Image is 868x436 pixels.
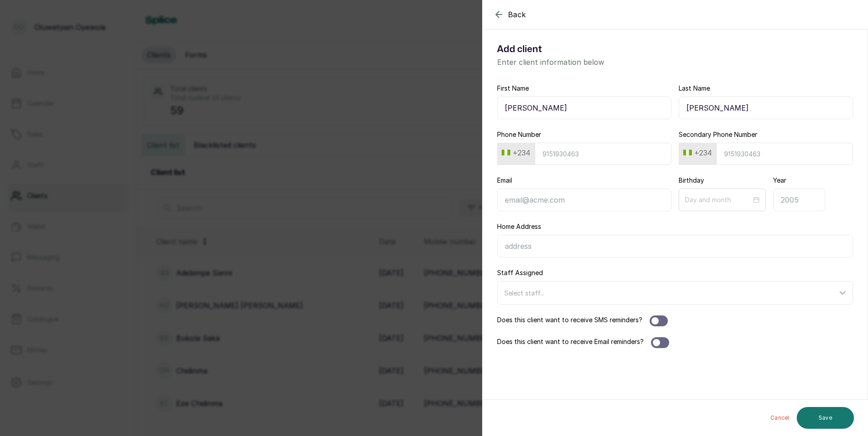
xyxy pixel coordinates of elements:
input: 9151930463 [716,143,853,165]
button: +234 [680,145,715,160]
label: Home Address [497,222,541,231]
label: Year [773,176,786,185]
label: First Name [497,84,529,93]
label: Email [497,176,512,185]
button: +234 [498,145,534,160]
label: Does this client want to receive SMS reminders? [497,315,642,326]
label: Staff Assigned [497,268,543,277]
button: Cancel [763,407,797,429]
span: Select staff... [504,289,544,297]
h1: Add client [497,42,853,57]
label: Last Name [679,84,710,93]
input: email@acme.com [497,189,671,211]
button: Back [493,9,526,20]
label: Birthday [679,176,704,185]
label: Does this client want to receive Email reminders? [497,337,644,348]
span: Back [508,9,526,20]
input: address [497,235,853,257]
input: Day and month [685,195,751,205]
input: 9151930463 [535,143,671,165]
label: Secondary Phone Number [679,130,757,139]
label: Phone Number [497,130,541,139]
input: Enter first name here [497,97,671,119]
button: Save [797,407,854,429]
input: 2005 [773,189,825,211]
input: Enter last name here [679,97,853,119]
p: Enter client information below [497,57,853,68]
